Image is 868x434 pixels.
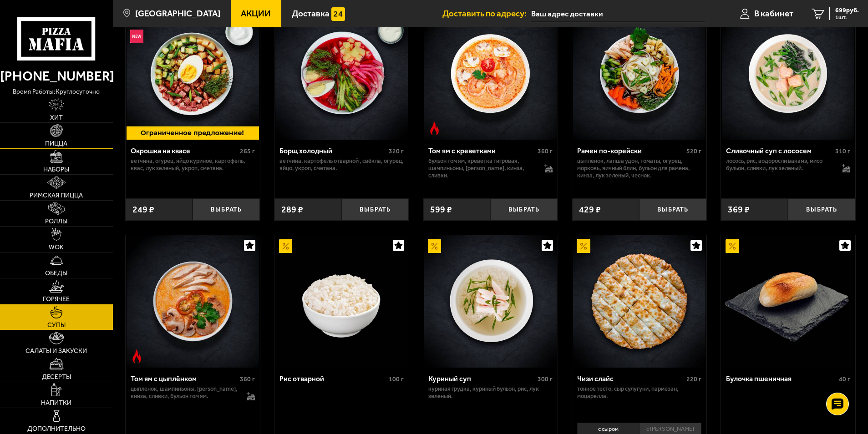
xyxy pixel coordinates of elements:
span: 320 г [389,147,404,155]
span: [GEOGRAPHIC_DATA] [135,9,220,18]
img: Булочка пшеничная [722,235,854,368]
div: Том ям с креветками [428,146,535,155]
img: Акционный [279,239,293,253]
span: 289 ₽ [281,205,303,214]
span: 369 ₽ [728,205,750,214]
span: WOK [49,244,64,251]
div: Борщ холодный [279,146,386,155]
div: Окрошка на квасе [131,146,238,155]
span: 265 г [240,147,255,155]
span: 1 шт. [835,15,859,20]
button: Выбрать [788,198,855,221]
img: Том ям с креветками [424,7,557,140]
button: Выбрать [639,198,706,221]
a: Борщ холодный [274,7,409,140]
a: АкционныйРис отварной [274,235,409,368]
img: Рамен по-корейски [573,7,706,140]
span: В кабинет [754,9,793,18]
span: Обеды [45,270,67,277]
span: 360 г [538,147,553,155]
a: АкционныйЧизи слайс [572,235,706,368]
span: Супы [47,322,66,328]
span: 520 г [686,147,701,155]
span: 429 ₽ [579,205,601,214]
img: 15daf4d41897b9f0e9f617042186c801.svg [331,7,345,21]
img: Окрошка на квасе [127,7,259,140]
div: Том ям с цыплёнком [131,374,238,383]
img: Острое блюдо [428,121,442,135]
img: Сливочный суп с лососем [722,7,854,140]
span: 40 г [839,375,850,383]
span: Хит [50,115,63,121]
img: Новинка [130,30,144,43]
div: Чизи слайс [577,374,684,383]
p: ветчина, огурец, яйцо куриное, картофель, квас, лук зеленый, укроп, сметана. [131,157,255,172]
span: 699 руб. [835,7,859,14]
div: Куриный суп [428,374,535,383]
p: цыпленок, лапша удон, томаты, огурец, морковь, яичный блин, бульон для рамена, кинза, лук зеленый... [577,157,701,179]
span: Горячее [43,296,70,303]
a: Острое блюдоТом ям с цыплёнком [126,235,260,368]
span: Роллы [45,218,67,225]
span: 100 г [389,375,404,383]
img: Чизи слайс [573,235,706,368]
div: Булочка пшеничная [726,374,837,383]
span: Римская пицца [30,192,83,199]
a: Сливочный суп с лососем [721,7,855,140]
button: Выбрать [193,198,260,221]
span: Напитки [41,400,71,406]
div: Сливочный суп с лососем [726,146,833,155]
a: Рамен по-корейски [572,7,706,140]
span: Салаты и закуски [25,348,87,354]
span: Пушкин, Магазейная улица, 14 [531,5,705,22]
span: 360 г [240,375,255,383]
span: Десерты [42,374,71,380]
img: Акционный [726,239,739,253]
span: Доставка [292,9,330,18]
p: бульон том ям, креветка тигровая, шампиньоны, [PERSON_NAME], кинза, сливки. [428,157,536,179]
span: Наборы [43,167,69,173]
img: Острое блюдо [130,349,144,363]
span: Пицца [45,141,67,147]
img: Борщ холодный [275,7,408,140]
p: лосось, рис, водоросли вакамэ, мисо бульон, сливки, лук зеленый. [726,157,833,172]
input: Ваш адрес доставки [531,5,705,22]
div: Рамен по-корейски [577,146,684,155]
img: Акционный [577,239,590,253]
button: Выбрать [490,198,558,221]
span: 220 г [686,375,701,383]
a: АкционныйНовинкаОкрошка на квасе [126,7,260,140]
span: Акции [241,9,271,18]
a: АкционныйБулочка пшеничная [721,235,855,368]
span: Дополнительно [27,426,86,432]
p: тонкое тесто, сыр сулугуни, пармезан, моцарелла. [577,385,701,400]
a: Острое блюдоТом ям с креветками [423,7,558,140]
img: Куриный суп [424,235,557,368]
span: 310 г [835,147,850,155]
img: Акционный [428,239,442,253]
p: цыпленок, шампиньоны, [PERSON_NAME], кинза, сливки, бульон том ям. [131,385,238,400]
p: куриная грудка, куриный бульон, рис, лук зеленый. [428,385,553,400]
span: 300 г [538,375,553,383]
span: Доставить по адресу: [442,9,531,18]
span: 249 ₽ [132,205,154,214]
div: Рис отварной [279,374,386,383]
p: ветчина, картофель отварной , свёкла, огурец, яйцо, укроп, сметана. [279,157,404,172]
span: 599 ₽ [430,205,452,214]
img: Том ям с цыплёнком [127,235,259,368]
img: Рис отварной [275,235,408,368]
button: Выбрать [341,198,409,221]
a: АкционныйКуриный суп [423,235,558,368]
